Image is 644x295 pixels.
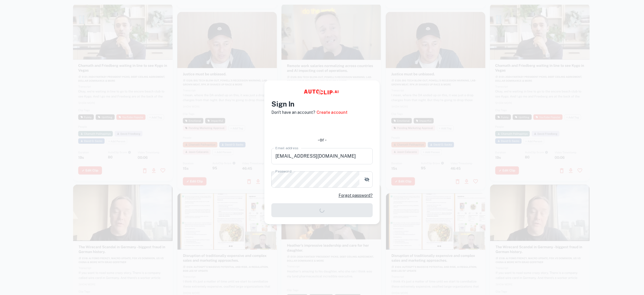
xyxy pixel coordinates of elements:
[339,192,373,199] a: Forgot password?
[268,120,376,132] iframe: Sign in with Google Button
[271,136,373,143] div: - or -
[275,145,298,150] label: Email address
[271,99,373,109] h4: Sign In
[271,109,315,116] p: Don't have an account?
[316,109,347,116] a: Create account
[275,169,291,174] label: Password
